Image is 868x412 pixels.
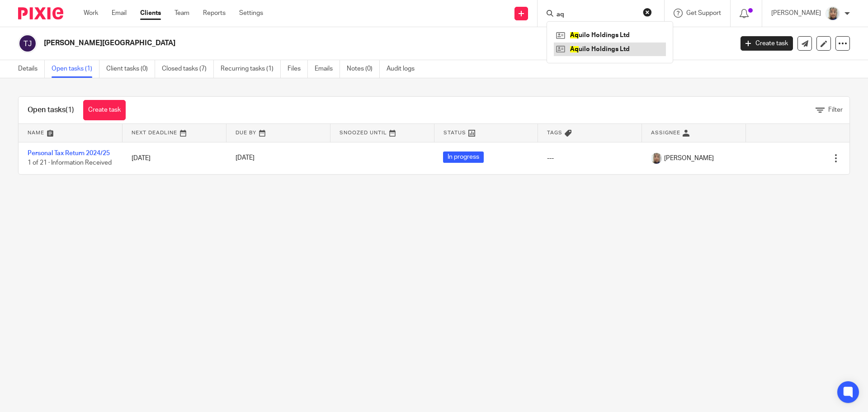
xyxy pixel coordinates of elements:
p: [PERSON_NAME] [771,9,821,18]
span: 1 of 21 · Information Received [28,160,112,166]
a: Email [112,9,127,18]
a: Details [18,60,45,78]
span: [DATE] [236,155,255,161]
a: Settings [239,9,263,18]
a: Files [288,60,308,78]
a: Team [175,9,189,18]
span: Get Support [686,10,721,16]
span: Tags [547,130,562,135]
input: Search [556,11,637,19]
h1: Open tasks [28,105,74,115]
a: Reports [203,9,226,18]
a: Notes (0) [347,60,380,78]
span: (1) [66,106,74,114]
div: --- [547,154,633,163]
a: Emails [315,60,340,78]
a: Create task [741,36,793,51]
a: Client tasks (0) [106,60,155,78]
button: Clear [643,8,652,17]
td: [DATE] [123,142,226,174]
img: Sara%20Zdj%C4%99cie%20.jpg [651,153,662,164]
a: Audit logs [387,60,421,78]
img: svg%3E [18,34,37,53]
a: Recurring tasks (1) [221,60,281,78]
a: Work [84,9,98,18]
a: Create task [83,100,126,120]
span: Status [443,130,466,135]
img: Pixie [18,7,63,19]
a: Open tasks (1) [52,60,99,78]
span: Snoozed Until [340,130,387,135]
a: Clients [140,9,161,18]
a: Closed tasks (7) [162,60,214,78]
span: Filter [828,107,843,113]
h2: [PERSON_NAME][GEOGRAPHIC_DATA] [44,38,590,48]
span: [PERSON_NAME] [664,154,714,163]
img: Sara%20Zdj%C4%99cie%20.jpg [826,6,840,21]
a: Personal Tax Return 2024/25 [28,150,110,156]
span: In progress [443,152,484,163]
